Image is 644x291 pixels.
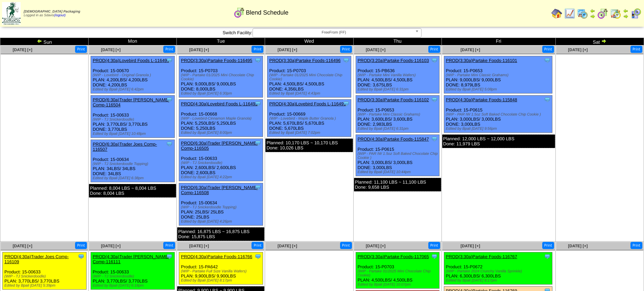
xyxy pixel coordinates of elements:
[24,10,80,17] span: Logged in as Sdavis
[358,73,439,77] div: (WIP - Partake Mini Vanilla Wafers)
[269,101,346,106] a: PROD(4:30a)Lovebird Foods L-116491
[4,274,86,278] div: (WIP - TJ Snickerdoodle)
[93,162,174,166] div: (WIP - TJ Snickerdoodle Topping)
[601,38,606,44] img: arrowright.gif
[179,100,263,137] div: Product: 15-00668 PLAN: 5,250LBS / 5,250LBS DONE: 5,250LBS
[93,274,174,278] div: (WIP - TJ Snickerdoodle)
[93,142,157,152] a: PROD(6:30a)Trader Joes Comp-116507
[446,58,517,63] a: PROD(3:30a)Partake Foods-116101
[431,253,438,260] img: Tooltip
[568,47,588,52] a: [DATE] [+]
[181,58,252,63] a: PROD(3:30a)Partake Foods-116495
[181,185,258,195] a: PROD(6:30a)Trader [PERSON_NAME] Comp-116508
[181,117,263,121] div: (WIP - Lovebird-Cinnamon Maple Granola)
[2,2,21,25] img: zoroco-logo-small.webp
[630,242,642,249] button: Print
[269,117,351,121] div: (WIP - Lovebird - Maple Butter Granola )
[356,56,439,93] div: Product: 15-PB636 PLAN: 4,500LBS / 4,500LBS DONE: 3,675LBS
[358,112,439,117] div: (WIP - Partake Mini Classic Grahams)
[13,244,32,248] a: [DATE] [+]
[252,242,263,249] button: Print
[555,38,644,45] td: Sat
[78,253,85,260] img: Tooltip
[358,127,439,131] div: Edited by Bpali [DATE] 6:31pm
[93,58,169,63] a: PROD(4:30a)Lovebird Foods L-116490
[630,8,641,19] img: calendarcustomer.gif
[267,100,351,137] div: Product: 15-00669 PLAN: 5,670LBS / 5,670LBS DONE: 5,670LBS
[179,183,263,226] div: Product: 15-00634 PLAN: 25LBS / 25LBS DONE: 25LBS
[189,47,209,52] a: [DATE] [+]
[166,253,173,260] img: Tooltip
[597,8,608,19] img: calendarblend.gif
[358,137,429,142] a: PROD(4:30a)Partake Foods-115847
[358,254,429,259] a: PROD(3:30a)Partake Foods-117065
[255,100,261,107] img: Tooltip
[181,175,263,179] div: Edited by Bpali [DATE] 4:22pm
[181,220,263,224] div: Edited by Bpali [DATE] 4:26pm
[544,57,551,64] img: Tooltip
[340,46,352,53] button: Print
[255,140,261,146] img: Tooltip
[181,269,263,273] div: (WIP - Partake Full Size Vanilla Wafers)
[460,244,480,248] a: [DATE] [+]
[75,46,87,53] button: Print
[181,73,263,81] div: (WIP - Partake 01/2025 Mini Chocolate Chip Cookie)
[278,47,297,52] a: [DATE] [+]
[356,252,439,289] div: Product: 15-P0703 PLAN: 4,500LBS / 4,500LBS
[431,136,438,142] img: Tooltip
[356,135,439,176] div: Product: 15-P0615 PLAN: 3,000LBS / 3,000LBS DONE: 3,000LBS
[366,47,385,52] a: [DATE] [+]
[610,8,621,19] img: calendarinout.gif
[37,38,42,44] img: arrowleft.gif
[101,244,121,248] a: [DATE] [+]
[256,28,412,37] span: FreeFrom (FF)
[343,57,350,64] img: Tooltip
[234,7,245,18] img: calendarblend.gif
[623,14,628,19] img: arrowright.gif
[428,242,440,249] button: Print
[590,14,595,19] img: arrowright.gif
[446,112,552,117] div: (WIP - PAR IW 1.5oz Soft Baked Chocolate Chip Cookie )
[75,242,87,249] button: Print
[93,284,174,288] div: Edited by Bpali [DATE] 6:18pm
[181,91,263,96] div: Edited by Bpali [DATE] 6:30pm
[252,46,263,53] button: Print
[354,178,441,191] div: Planned: 11,100 LBS ~ 11,100 LBS Done: 9,658 LBS
[13,47,32,52] a: [DATE] [+]
[4,254,69,264] a: PROD(4:30a)Trader Joes Comp-116109
[460,47,480,52] a: [DATE] [+]
[181,141,258,151] a: PROD(6:30a)Trader [PERSON_NAME] Comp-116505
[93,87,174,91] div: Edited by Bpali [DATE] 6:42pm
[181,131,263,135] div: Edited by Bpali [DATE] 8:00pm
[54,14,66,17] a: (logout)
[101,47,121,52] a: [DATE] [+]
[358,283,439,287] div: Edited by Bpali [DATE] 10:07pm
[446,127,552,131] div: Edited by Bpali [DATE] 9:56pm
[93,97,169,107] a: PROD(6:30a)Trader [PERSON_NAME] Comp-116504
[24,10,80,14] span: [DEMOGRAPHIC_DATA] Packaging
[163,242,175,249] button: Print
[577,8,588,19] img: calendarprod.gif
[551,8,562,19] img: home.gif
[265,38,353,45] td: Wed
[265,139,353,152] div: Planned: 10,170 LBS ~ 10,170 LBS Done: 10,026 LBS
[269,58,340,63] a: PROD(3:30a)Partake Foods-116496
[91,56,175,93] div: Product: 15-00670 PLAN: 4,200LBS / 4,200LBS DONE: 4,200LBS
[179,139,263,181] div: Product: 15-00633 PLAN: 2,600LBS / 2,600LBS DONE: 2,600LBS
[358,152,439,160] div: (WIP - PAR IW 1.5oz Soft Baked Chocolate Chip Cookie )
[255,253,261,260] img: Tooltip
[181,254,252,259] a: PROD(4:30a)Partake Foods-116766
[446,97,517,102] a: PROD(4:30a)Partake Foods-115848
[544,253,551,260] img: Tooltip
[93,254,169,264] a: PROD(4:30a)Trader [PERSON_NAME] Comp-116111
[89,38,177,45] td: Mon
[590,8,595,14] img: arrowleft.gif
[278,244,297,248] span: [DATE] [+]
